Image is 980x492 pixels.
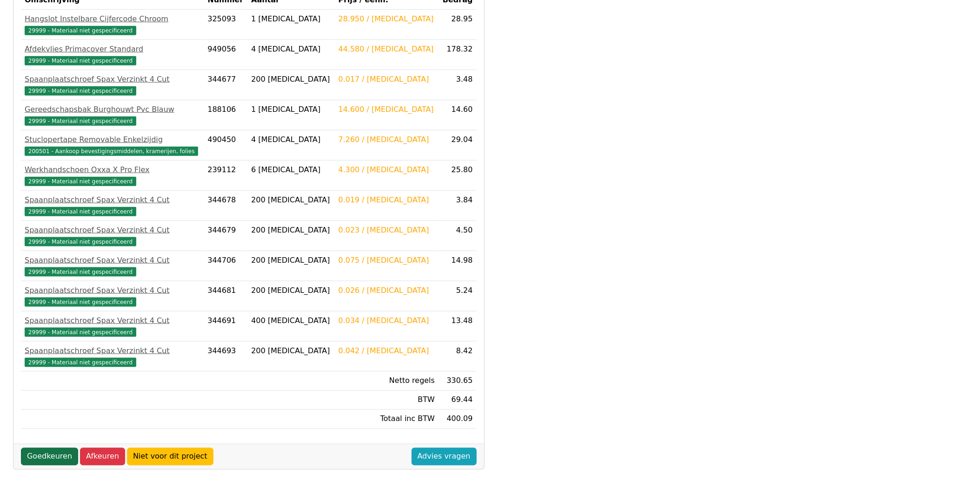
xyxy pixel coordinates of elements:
[25,358,136,367] span: 29999 - Materiaal niet gespecificeerd
[204,161,247,191] td: 239112
[439,161,477,191] td: 25.80
[338,164,435,175] div: 4.300 / [MEDICAL_DATA]
[25,13,200,25] div: Hangslot Instelbare Cijfercode Chroom
[251,255,331,266] div: 200 [MEDICAL_DATA]
[439,372,477,391] td: 330.65
[25,237,136,246] span: 29999 - Materiaal niet gespecificeerd
[338,225,435,236] div: 0.023 / [MEDICAL_DATA]
[439,130,477,161] td: 29.04
[338,255,435,266] div: 0.075 / [MEDICAL_DATA]
[25,56,136,65] span: 29999 - Materiaal niet gespecificeerd
[25,298,136,307] span: 29999 - Materiaal niet gespecificeerd
[439,40,477,70] td: 178.32
[204,221,247,251] td: 344679
[127,448,213,466] a: Niet voor dit project
[25,74,200,96] a: Spaanplaatschroef Spax Verzinkt 4 Cut29999 - Materiaal niet gespecificeerd
[251,315,331,326] div: 400 [MEDICAL_DATA]
[251,285,331,296] div: 200 [MEDICAL_DATA]
[439,100,477,130] td: 14.60
[334,391,439,410] td: BTW
[25,44,200,66] a: Afdekvlies Primacover Standard29999 - Materiaal niet gespecificeerd
[204,311,247,342] td: 344691
[338,44,435,55] div: 44.580 / [MEDICAL_DATA]
[25,104,200,126] a: Gereedschapsbak Burghouwt Pvc Blauw29999 - Materiaal niet gespecificeerd
[439,391,477,410] td: 69.44
[338,13,435,25] div: 28.950 / [MEDICAL_DATA]
[25,315,200,326] div: Spaanplaatschroef Spax Verzinkt 4 Cut
[251,104,331,115] div: 1 [MEDICAL_DATA]
[334,410,439,429] td: Totaal inc BTW
[204,281,247,311] td: 344681
[338,74,435,85] div: 0.017 / [MEDICAL_DATA]
[439,191,477,221] td: 3.84
[439,281,477,311] td: 5.24
[204,10,247,40] td: 325093
[334,372,439,391] td: Netto regels
[25,225,200,236] div: Spaanplaatschroef Spax Verzinkt 4 Cut
[439,410,477,429] td: 400.09
[25,147,198,156] span: 200501 - Aankoop bevestigingsmiddelen, kramerijen, folies
[338,345,435,356] div: 0.042 / [MEDICAL_DATA]
[412,448,477,466] a: Advies vragen
[25,345,200,356] div: Spaanplaatschroef Spax Verzinkt 4 Cut
[204,70,247,100] td: 344677
[25,315,200,337] a: Spaanplaatschroef Spax Verzinkt 4 Cut29999 - Materiaal niet gespecificeerd
[25,26,136,35] span: 29999 - Materiaal niet gespecificeerd
[338,134,435,145] div: 7.260 / [MEDICAL_DATA]
[25,117,136,126] span: 29999 - Materiaal niet gespecificeerd
[338,315,435,326] div: 0.034 / [MEDICAL_DATA]
[204,251,247,281] td: 344706
[25,207,136,216] span: 29999 - Materiaal niet gespecificeerd
[25,267,136,277] span: 29999 - Materiaal niet gespecificeerd
[439,342,477,372] td: 8.42
[25,134,200,145] div: Stuclopertape Removable Enkelzijdig
[80,448,125,466] a: Afkeuren
[338,194,435,206] div: 0.019 / [MEDICAL_DATA]
[25,194,200,217] a: Spaanplaatschroef Spax Verzinkt 4 Cut29999 - Materiaal niet gespecificeerd
[204,130,247,161] td: 490450
[338,285,435,296] div: 0.026 / [MEDICAL_DATA]
[25,134,200,156] a: Stuclopertape Removable Enkelzijdig200501 - Aankoop bevestigingsmiddelen, kramerijen, folies
[439,311,477,342] td: 13.48
[25,255,200,266] div: Spaanplaatschroef Spax Verzinkt 4 Cut
[25,255,200,277] a: Spaanplaatschroef Spax Verzinkt 4 Cut29999 - Materiaal niet gespecificeerd
[251,134,331,145] div: 4 [MEDICAL_DATA]
[251,194,331,206] div: 200 [MEDICAL_DATA]
[338,104,435,115] div: 14.600 / [MEDICAL_DATA]
[25,74,200,85] div: Spaanplaatschroef Spax Verzinkt 4 Cut
[25,164,200,187] a: Werkhandschoen Oxxa X Pro Flex29999 - Materiaal niet gespecificeerd
[439,221,477,251] td: 4.50
[251,164,331,175] div: 6 [MEDICAL_DATA]
[439,70,477,100] td: 3.48
[251,345,331,356] div: 200 [MEDICAL_DATA]
[21,448,78,466] a: Goedkeuren
[251,74,331,85] div: 200 [MEDICAL_DATA]
[25,86,136,96] span: 29999 - Materiaal niet gespecificeerd
[204,100,247,130] td: 188106
[25,104,200,115] div: Gereedschapsbak Burghouwt Pvc Blauw
[204,191,247,221] td: 344678
[251,44,331,55] div: 4 [MEDICAL_DATA]
[25,44,200,55] div: Afdekvlies Primacover Standard
[251,225,331,236] div: 200 [MEDICAL_DATA]
[204,342,247,372] td: 344693
[25,164,200,175] div: Werkhandschoen Oxxa X Pro Flex
[204,40,247,70] td: 949056
[25,194,200,206] div: Spaanplaatschroef Spax Verzinkt 4 Cut
[25,285,200,296] div: Spaanplaatschroef Spax Verzinkt 4 Cut
[25,13,200,36] a: Hangslot Instelbare Cijfercode Chroom29999 - Materiaal niet gespecificeerd
[439,251,477,281] td: 14.98
[25,328,136,337] span: 29999 - Materiaal niet gespecificeerd
[25,345,200,368] a: Spaanplaatschroef Spax Verzinkt 4 Cut29999 - Materiaal niet gespecificeerd
[439,10,477,40] td: 28.95
[251,13,331,25] div: 1 [MEDICAL_DATA]
[25,177,136,186] span: 29999 - Materiaal niet gespecificeerd
[25,225,200,247] a: Spaanplaatschroef Spax Verzinkt 4 Cut29999 - Materiaal niet gespecificeerd
[25,285,200,307] a: Spaanplaatschroef Spax Verzinkt 4 Cut29999 - Materiaal niet gespecificeerd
